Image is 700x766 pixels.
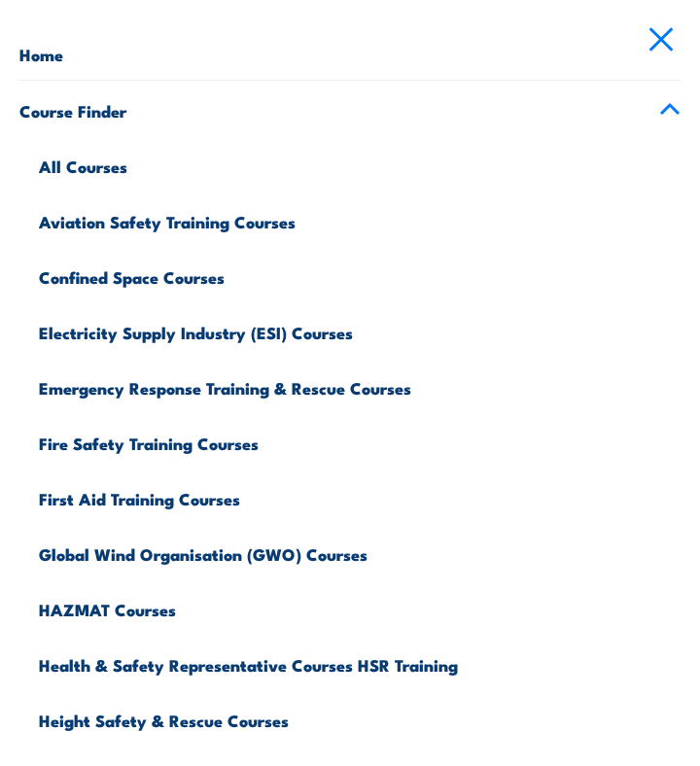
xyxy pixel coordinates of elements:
a: Fire Safety Training Courses [39,413,681,469]
a: Health & Safety Representative Courses HSR Training [39,635,681,690]
a: Emergency Response Training & Rescue Courses [39,358,681,413]
a: All Courses [39,136,681,191]
a: Aviation Safety Training Courses [39,191,681,247]
a: Confined Space Courses [39,247,681,302]
a: Electricity Supply Industry (ESI) Courses [39,302,681,358]
a: Height Safety & Rescue Courses [39,690,681,746]
a: HAZMAT Courses [39,579,681,635]
a: First Aid Training Courses [39,469,681,524]
a: Course Finder [19,81,681,136]
a: Home [19,24,681,80]
a: Global Wind Organisation (GWO) Courses [39,524,681,579]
